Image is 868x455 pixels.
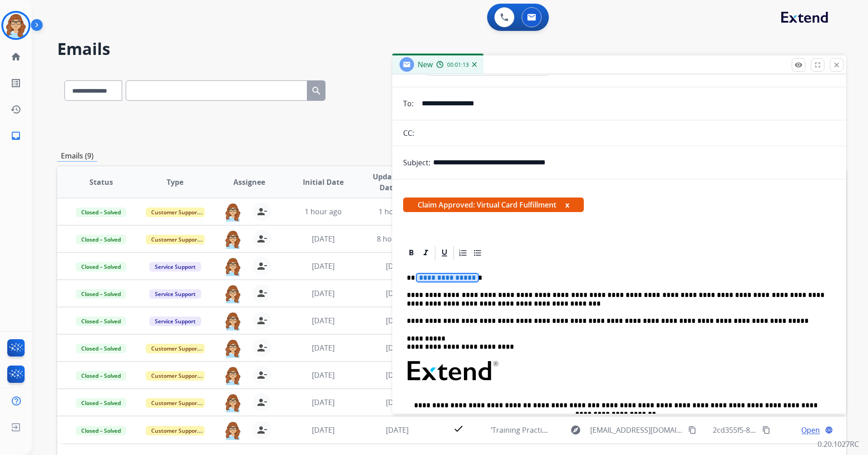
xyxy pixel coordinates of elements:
[146,398,205,408] span: Customer Support
[403,98,414,109] p: To:
[456,246,470,260] div: Ordered List
[224,203,242,222] img: agent-avatar
[386,397,409,407] span: [DATE]
[224,312,242,331] img: agent-avatar
[453,423,464,434] mat-icon: check
[814,61,822,69] mat-icon: fullscreen
[386,288,409,298] span: [DATE]
[76,371,126,381] span: Closed – Solved
[76,262,126,272] span: Closed – Solved
[794,61,803,69] mat-icon: remove_red_eye
[801,425,820,435] span: Open
[368,171,409,193] span: Updated Date
[149,289,201,299] span: Service Support
[224,284,242,303] img: agent-avatar
[386,316,409,326] span: [DATE]
[762,426,770,434] mat-icon: content_copy
[256,233,267,244] mat-icon: person_remove
[256,397,267,408] mat-icon: person_remove
[312,370,335,380] span: [DATE]
[149,317,201,326] span: Service Support
[311,85,322,96] mat-icon: search
[386,261,409,271] span: [DATE]
[312,343,335,353] span: [DATE]
[256,342,267,353] mat-icon: person_remove
[570,425,581,435] mat-icon: explore
[149,262,201,272] span: Service Support
[224,339,242,358] img: agent-avatar
[312,288,335,298] span: [DATE]
[312,425,335,435] span: [DATE]
[57,40,846,58] h2: Emails
[224,366,242,385] img: agent-avatar
[10,130,21,141] mat-icon: inbox
[419,246,433,260] div: Italic
[76,235,126,244] span: Closed – Solved
[233,177,265,188] span: Assignee
[403,128,414,138] p: CC:
[146,208,205,217] span: Customer Support
[167,177,183,188] span: Type
[57,150,97,162] p: Emails (9)
[825,426,833,434] mat-icon: language
[146,426,205,435] span: Customer Support
[379,207,416,217] span: 1 hour ago
[403,198,584,212] span: Claim Approved: Virtual Card Fulfillment
[224,421,242,440] img: agent-avatar
[10,78,21,89] mat-icon: list_alt
[403,157,430,168] p: Subject:
[590,425,683,435] span: [EMAIL_ADDRESS][DOMAIN_NAME]
[146,344,205,353] span: Customer Support
[224,257,242,276] img: agent-avatar
[10,104,21,115] mat-icon: history
[713,425,848,435] span: 2cd355f5-8530-42b9-bc5d-2b1ff141ecac
[146,235,205,244] span: Customer Support
[818,439,859,450] p: 0.20.1027RC
[224,230,242,249] img: agent-avatar
[688,426,696,434] mat-icon: content_copy
[76,398,126,408] span: Closed – Solved
[146,371,205,381] span: Customer Support
[256,370,267,381] mat-icon: person_remove
[386,425,409,435] span: [DATE]
[3,13,29,38] img: avatar
[89,177,113,188] span: Status
[377,234,418,244] span: 8 hours ago
[404,246,418,260] div: Bold
[491,425,594,435] span: ‘Training Practice – New Email’
[76,208,126,217] span: Closed – Solved
[256,315,267,326] mat-icon: person_remove
[833,61,841,69] mat-icon: close
[312,316,335,326] span: [DATE]
[224,393,242,412] img: agent-avatar
[256,425,267,435] mat-icon: person_remove
[386,343,409,353] span: [DATE]
[418,59,433,69] span: New
[438,246,451,260] div: Underline
[76,426,126,435] span: Closed – Solved
[312,234,335,244] span: [DATE]
[256,206,267,217] mat-icon: person_remove
[303,177,344,188] span: Initial Date
[256,261,267,272] mat-icon: person_remove
[76,344,126,353] span: Closed – Solved
[386,370,409,380] span: [DATE]
[312,261,335,271] span: [DATE]
[76,317,126,326] span: Closed – Solved
[312,397,335,407] span: [DATE]
[447,61,469,69] span: 00:01:13
[76,289,126,299] span: Closed – Solved
[471,246,484,260] div: Bullet List
[256,288,267,299] mat-icon: person_remove
[565,199,569,210] button: x
[305,207,342,217] span: 1 hour ago
[10,51,21,62] mat-icon: home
